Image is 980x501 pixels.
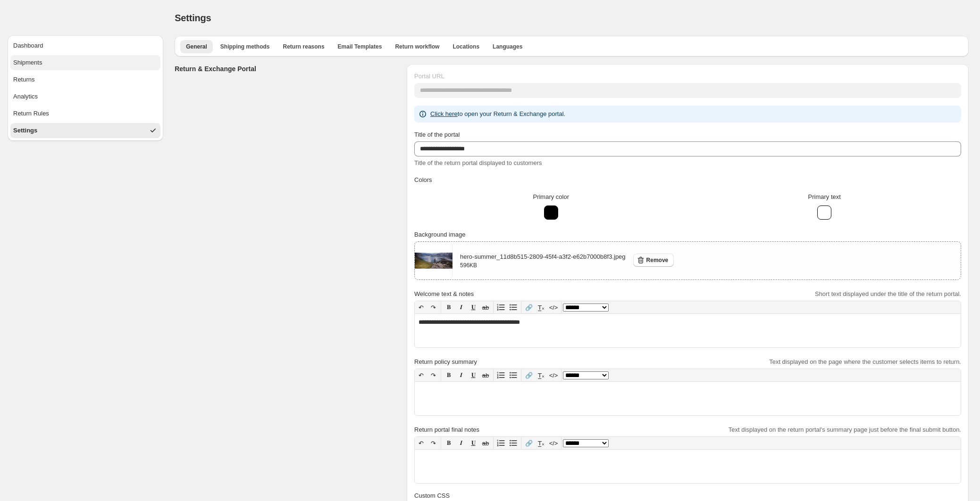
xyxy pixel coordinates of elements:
span: to open your Return & Exchange portal. [430,110,565,117]
span: Welcome text & notes [414,290,474,297]
button: </> [547,437,560,449]
button: 𝑰 [455,369,467,381]
button: ab [479,301,492,313]
button: 𝑰 [455,437,467,449]
button: ↶ [415,301,427,313]
span: Title of the portal [414,131,460,138]
button: 𝐔 [467,301,479,313]
span: Shipping methods [220,43,270,50]
button: 𝐁 [443,369,455,381]
button: 𝐔 [467,437,479,449]
span: Return reasons [283,43,325,50]
button: ab [479,369,492,381]
span: Settings [175,13,211,23]
button: 𝐁 [443,301,455,313]
button: Shipments [10,55,160,70]
s: ab [482,440,489,447]
button: Numbered list [495,369,507,381]
a: Click here [430,110,458,117]
div: Return Rules [13,109,49,118]
button: 𝑰 [455,301,467,313]
button: Bullet list [507,301,519,313]
div: Settings [13,126,37,135]
button: Analytics [10,89,160,104]
button: 𝐔 [467,369,479,381]
s: ab [482,372,489,379]
button: ab [479,437,492,449]
button: ↷ [427,437,439,449]
div: Shipments [13,58,42,67]
button: ↷ [427,369,439,381]
span: Text displayed on the return portal's summary page just before the final submit button. [729,426,961,433]
span: Return workflow [395,43,439,50]
span: Locations [452,43,479,50]
button: ↶ [415,369,427,381]
span: Languages [493,43,522,50]
span: Email Templates [338,43,382,50]
button: Remove [633,254,674,267]
span: Colors [414,176,432,183]
div: Returns [13,75,35,84]
button: ↶ [415,437,427,449]
span: Title of the return portal displayed to customers [414,159,542,166]
button: Bullet list [507,369,519,381]
button: Bullet list [507,437,519,449]
button: T̲ₓ [535,437,547,449]
button: 𝐁 [443,437,455,449]
div: Analytics [13,92,38,101]
button: 🔗 [523,369,535,381]
span: Return portal final notes [414,426,479,433]
span: Primary color [533,193,569,200]
s: ab [482,304,489,311]
button: Return Rules [10,106,160,121]
span: Portal URL [414,73,444,80]
button: </> [547,301,560,313]
span: General [186,43,207,50]
button: </> [547,369,560,381]
span: Background image [414,231,465,238]
button: Numbered list [495,437,507,449]
span: 𝐔 [471,439,476,446]
span: Primary text [808,193,841,200]
span: Return policy summary [414,358,477,365]
h3: Return & Exchange Portal [175,64,399,74]
p: 596 KB [460,262,626,269]
div: Dashboard [13,41,43,50]
span: 𝐔 [471,304,476,311]
span: Short text displayed under the title of the return portal. [815,290,961,297]
button: Returns [10,72,160,87]
span: 𝐔 [471,371,476,378]
span: Text displayed on the page where the customer selects items to return. [769,358,961,365]
span: Remove [646,256,669,264]
button: 🔗 [523,437,535,449]
div: hero-summer_11d8b515-2809-45f4-a3f2-e62b7000b8f3.jpeg [460,252,626,269]
button: ↷ [427,301,439,313]
button: T̲ₓ [535,369,547,381]
button: Numbered list [495,301,507,313]
button: T̲ₓ [535,301,547,313]
button: Dashboard [10,38,160,53]
span: Custom CSS [414,492,450,499]
button: Settings [10,123,160,138]
button: 🔗 [523,301,535,313]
